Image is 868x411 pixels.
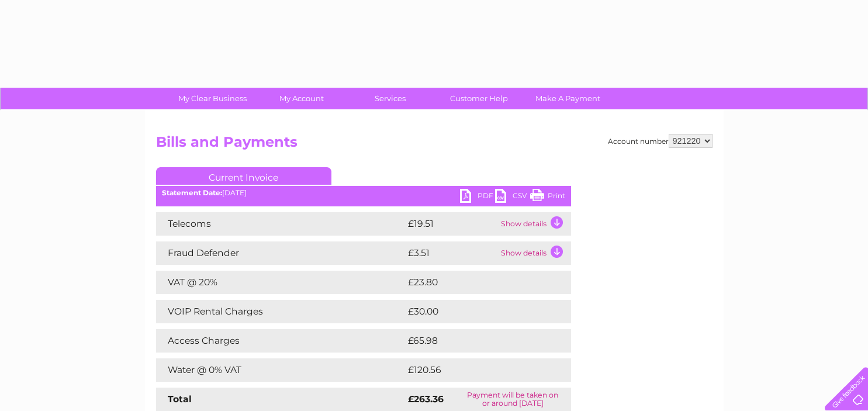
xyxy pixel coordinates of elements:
a: Make A Payment [520,88,616,109]
a: My Account [253,88,350,109]
td: VAT @ 20% [156,271,405,294]
a: Print [530,189,565,206]
td: Water @ 0% VAT [156,358,405,382]
a: PDF [460,189,495,206]
td: £23.80 [405,271,548,294]
a: Customer Help [431,88,527,109]
td: Payment will be taken on or around [DATE] [455,388,571,411]
strong: £263.36 [408,393,444,405]
td: Access Charges [156,329,405,353]
h2: Bills and Payments [156,134,713,156]
td: VOIP Rental Charges [156,300,405,323]
td: £30.00 [405,300,548,323]
a: Services [342,88,438,109]
td: £65.98 [405,329,548,353]
td: Telecoms [156,212,405,236]
td: Fraud Defender [156,241,405,265]
div: Account number [608,134,713,148]
a: CSV [495,189,530,206]
a: Current Invoice [156,167,331,185]
b: Statement Date: [162,188,222,197]
td: £19.51 [405,212,498,236]
td: Show details [498,212,571,236]
a: My Clear Business [164,88,261,109]
strong: Total [168,393,192,405]
td: Show details [498,241,571,265]
div: [DATE] [156,189,571,197]
td: £3.51 [405,241,498,265]
td: £120.56 [405,358,549,382]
